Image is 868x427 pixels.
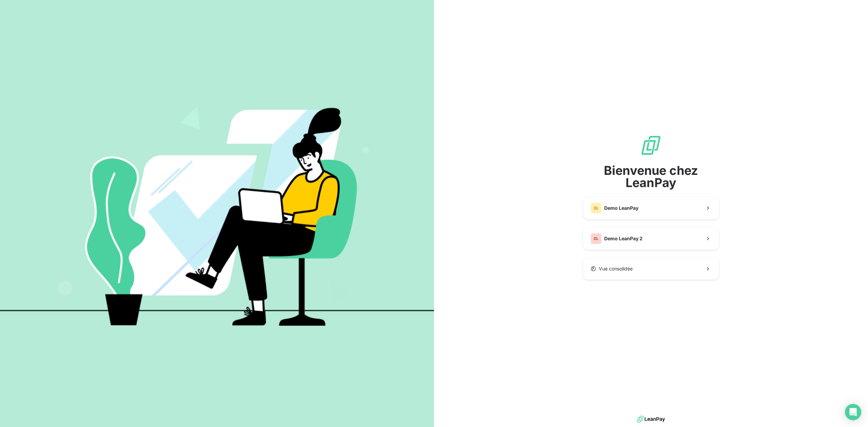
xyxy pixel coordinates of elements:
div: Open Intercom Messenger [845,404,861,420]
button: DLDemo LeanPay 2 [583,227,719,250]
span: Demo LeanPay [604,205,638,211]
div: DL [591,203,601,213]
img: logo [637,414,665,424]
button: DLDemo LeanPay [583,197,719,219]
img: logo sigle [640,135,662,156]
span: Bienvenue chez LeanPay [583,164,719,189]
span: Demo LeanPay 2 [604,235,643,242]
span: Vue consolidée [599,265,633,272]
div: DL [591,233,601,244]
button: Vue consolidée [583,258,719,280]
